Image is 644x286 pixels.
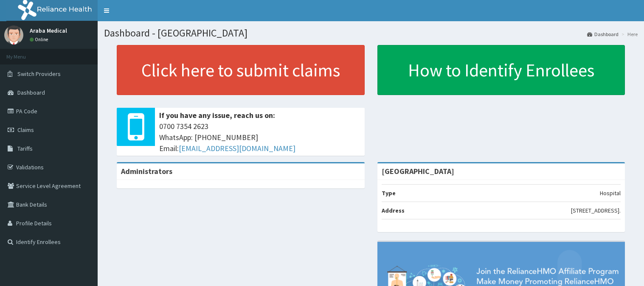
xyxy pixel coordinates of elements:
span: Tariffs [17,145,33,152]
span: Dashboard [17,89,45,96]
a: Click here to submit claims [117,45,365,95]
li: Here [619,31,638,38]
p: Araba Medical [30,28,67,34]
a: Dashboard [587,31,619,38]
h1: Dashboard - [GEOGRAPHIC_DATA] [104,28,638,39]
b: Type [382,189,396,197]
span: Claims [17,126,34,134]
b: Administrators [121,166,172,176]
p: Hospital [600,189,621,197]
p: [STREET_ADDRESS]. [571,206,621,215]
a: [EMAIL_ADDRESS][DOMAIN_NAME] [179,143,295,153]
a: Online [30,36,50,42]
strong: [GEOGRAPHIC_DATA] [382,166,454,176]
span: Switch Providers [17,70,61,78]
a: How to Identify Enrollees [377,45,625,95]
b: Address [382,207,405,214]
span: 0700 7354 2623 WhatsApp: [PHONE_NUMBER] Email: [159,121,360,154]
b: If you have any issue, reach us on: [159,110,275,120]
img: User Image [4,25,23,45]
